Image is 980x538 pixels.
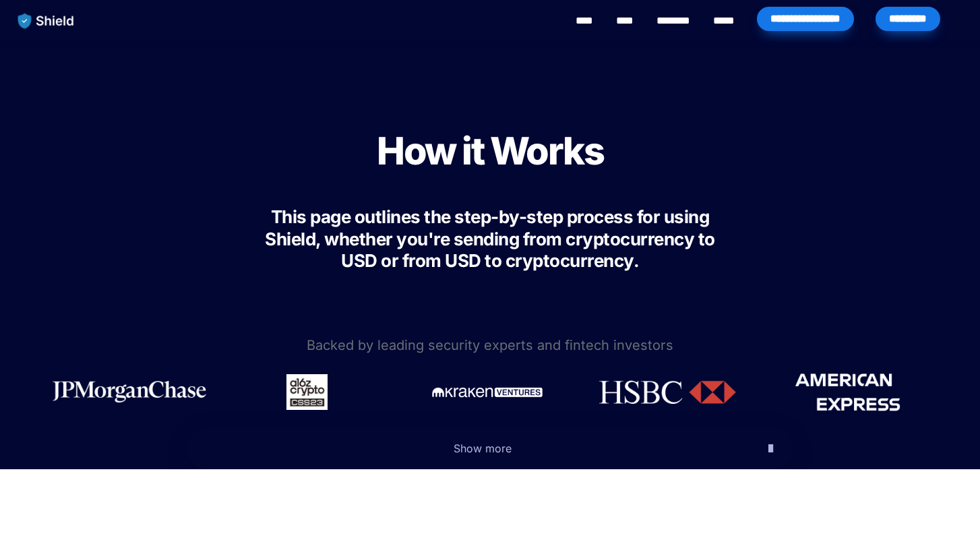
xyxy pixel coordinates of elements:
[377,128,603,174] span: How it Works
[454,442,512,455] span: Show more
[265,206,718,271] span: This page outlines the step-by-step process for using Shield, whether you're sending from cryptoc...
[307,337,673,353] span: Backed by leading security experts and fintech investors
[187,427,793,469] button: Show more
[11,7,81,35] img: website logo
